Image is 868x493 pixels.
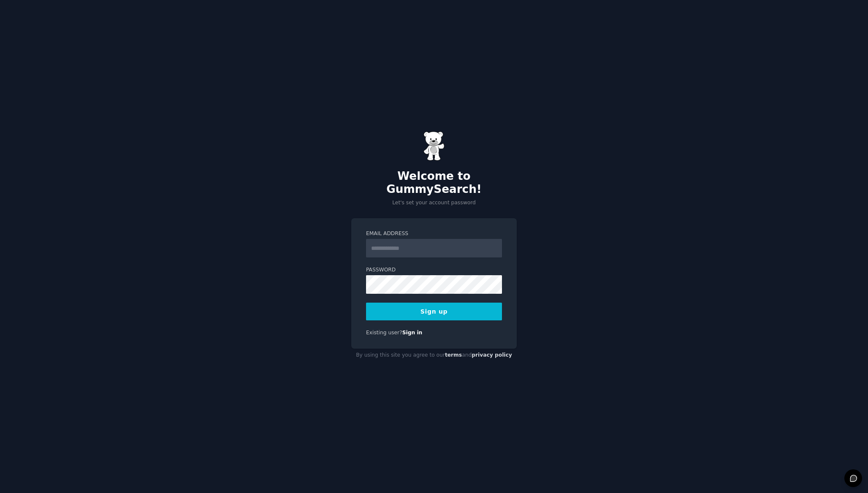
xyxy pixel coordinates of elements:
[366,266,502,274] label: Password
[351,199,517,207] p: Let's set your account password
[472,352,512,358] a: privacy policy
[366,230,502,238] label: Email Address
[423,131,445,161] img: Gummy Bear
[445,352,462,358] a: terms
[351,349,517,362] div: By using this site you agree to our and
[366,303,502,320] button: Sign up
[402,330,423,336] a: Sign in
[351,170,517,196] h2: Welcome to GummySearch!
[366,330,402,336] span: Existing user?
